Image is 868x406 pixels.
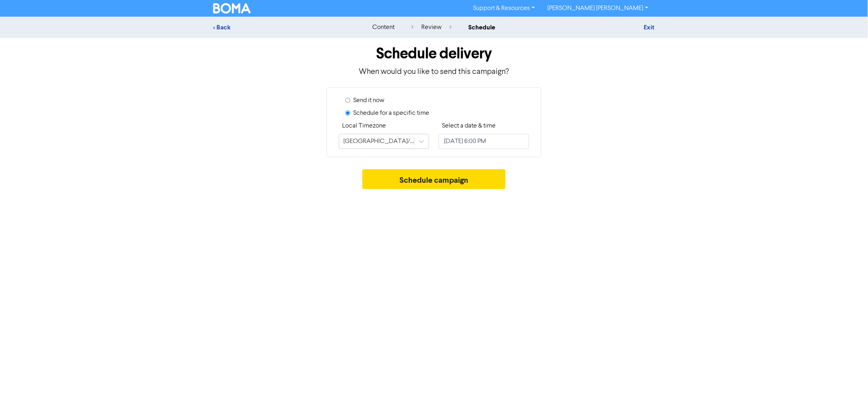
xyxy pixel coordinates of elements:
[411,23,452,32] div: review
[213,66,655,78] p: When would you like to send this campaign?
[467,2,541,15] a: Support & Resources
[342,121,386,131] label: Local Timezone
[439,134,529,149] input: Click to select a date
[468,23,495,32] div: schedule
[353,96,384,105] label: Send it now
[213,23,352,32] div: < Back
[828,368,868,406] iframe: Chat Widget
[213,3,251,14] img: BOMA Logo
[644,23,655,31] a: Exit
[541,2,655,15] a: [PERSON_NAME] [PERSON_NAME]
[343,137,415,146] div: [GEOGRAPHIC_DATA]/[GEOGRAPHIC_DATA]
[362,169,506,189] button: Schedule campaign
[442,121,496,131] label: Select a date & time
[353,108,429,118] label: Schedule for a specific time
[373,23,395,32] div: content
[213,44,655,63] h1: Schedule delivery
